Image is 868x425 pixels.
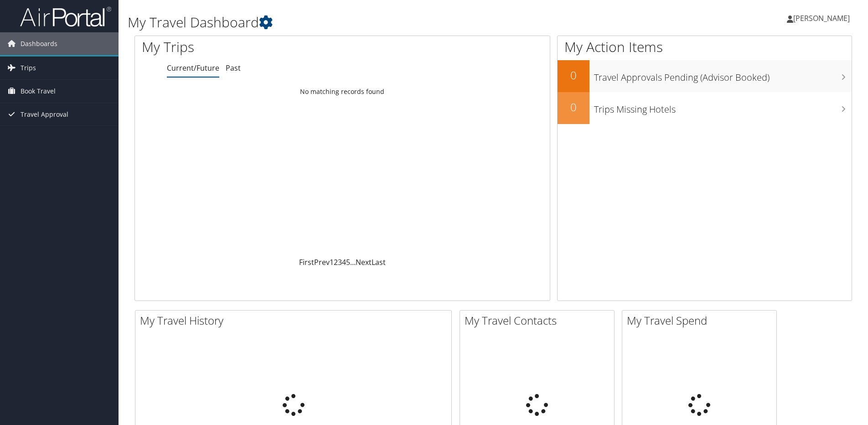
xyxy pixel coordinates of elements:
[140,313,451,328] h2: My Travel History
[21,32,57,55] span: Dashboards
[627,313,776,328] h2: My Travel Spend
[350,257,356,267] span: …
[793,13,850,23] span: [PERSON_NAME]
[330,257,334,267] a: 1
[142,37,370,57] h1: My Trips
[787,5,859,32] a: [PERSON_NAME]
[167,63,219,73] a: Current/Future
[594,67,852,84] h3: Travel Approvals Pending (Advisor Booked)
[594,98,852,116] h3: Trips Missing Hotels
[342,257,346,267] a: 4
[21,103,68,126] span: Travel Approval
[356,257,372,267] a: Next
[338,257,342,267] a: 3
[21,80,56,103] span: Book Travel
[558,67,589,83] h2: 0
[558,37,852,57] h1: My Action Items
[465,313,614,328] h2: My Travel Contacts
[128,13,615,32] h1: My Travel Dashboard
[334,257,338,267] a: 2
[558,99,589,115] h2: 0
[314,257,330,267] a: Prev
[558,60,852,92] a: 0Travel Approvals Pending (Advisor Booked)
[299,257,314,267] a: First
[226,63,241,73] a: Past
[21,57,36,79] span: Trips
[558,92,852,124] a: 0Trips Missing Hotels
[372,257,386,267] a: Last
[346,257,350,267] a: 5
[20,6,111,27] img: airportal-logo.png
[135,83,550,100] td: No matching records found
